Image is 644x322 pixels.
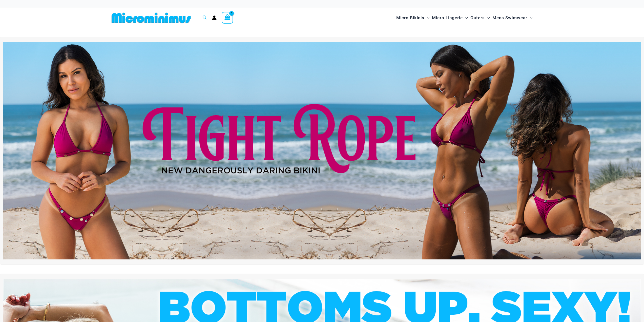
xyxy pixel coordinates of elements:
[527,11,532,24] span: Menu Toggle
[469,10,491,26] a: OutersMenu ToggleMenu Toggle
[463,11,468,24] span: Menu Toggle
[491,10,534,26] a: Mens SwimwearMenu ToggleMenu Toggle
[492,11,527,24] span: Mens Swimwear
[212,15,217,20] a: Account icon link
[432,11,463,24] span: Micro Lingerie
[394,9,535,26] nav: Site Navigation
[395,10,431,26] a: Micro BikinisMenu ToggleMenu Toggle
[470,11,485,24] span: Outers
[222,12,233,24] a: View Shopping Cart, empty
[424,11,429,24] span: Menu Toggle
[202,15,207,21] a: Search icon link
[3,42,641,259] img: Tight Rope Pink Bikini
[485,11,490,24] span: Menu Toggle
[396,11,424,24] span: Micro Bikinis
[110,12,193,24] img: MM SHOP LOGO FLAT
[431,10,469,26] a: Micro LingerieMenu ToggleMenu Toggle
